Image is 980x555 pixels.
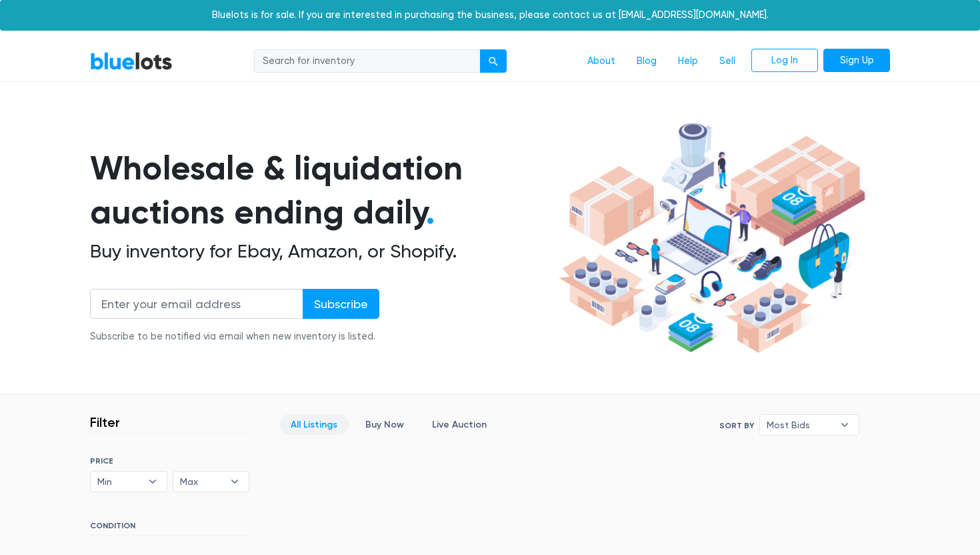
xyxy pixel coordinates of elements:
h1: Wholesale & liquidation auctions ending daily [90,146,554,235]
h6: PRICE [90,456,249,466]
input: Enter your email address [90,289,303,319]
a: Buy Now [354,414,415,435]
a: Sell [709,49,746,74]
a: Help [667,49,709,74]
h3: Filter [90,414,120,430]
span: Min [97,472,141,492]
b: ▾ [831,415,859,435]
label: Sort By [719,420,754,432]
span: Most Bids [767,415,833,435]
a: Log In [751,49,818,73]
a: BlueLots [90,51,173,71]
img: hero-ee84e7d0318cb26816c560f6b4441b76977f77a177738b4e94f68c95b2b83dbb.png [554,117,870,360]
a: About [577,49,626,74]
input: Subscribe [303,289,379,319]
b: ▾ [139,472,167,492]
span: . [426,192,435,232]
a: All Listings [279,414,349,435]
b: ▾ [221,472,249,492]
h2: Buy inventory for Ebay, Amazon, or Shopify. [90,240,554,263]
a: Live Auction [421,414,498,435]
div: Subscribe to be notified via email when new inventory is listed. [90,330,379,344]
input: Search for inventory [254,49,481,73]
span: Max [180,472,224,492]
a: Sign Up [823,49,890,73]
h6: CONDITION [90,521,249,536]
a: Blog [626,49,667,74]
